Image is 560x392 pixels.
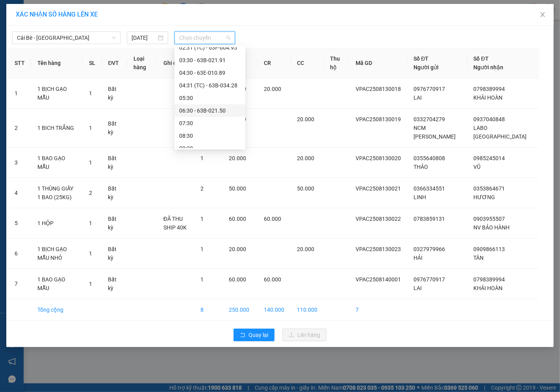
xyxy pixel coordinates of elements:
[31,269,83,299] td: 1 BAO GẠO MẪU
[297,246,315,252] span: 20.000
[179,119,241,128] div: 07:30
[179,56,241,65] div: 03:30 - 63B-021.91
[16,11,98,18] span: XÁC NHẬN SỐ HÀNG LÊN XE
[83,48,102,78] th: SL
[229,276,246,283] span: 60.000
[474,94,503,101] span: KHẢI HOÀN
[6,52,19,60] span: Rồi :
[414,276,445,283] span: 0976770917
[414,255,423,261] span: HẢI
[414,164,428,170] span: THẢO
[474,125,527,140] span: LABO [GEOGRAPHIC_DATA]
[89,125,92,131] span: 1
[297,116,315,122] span: 20.000
[127,48,157,78] th: Loại hàng
[179,81,241,90] div: 04:31 (TC) - 63B-034.28
[258,48,291,78] th: CR
[102,178,127,208] td: Bất kỳ
[282,329,326,341] button: uploadLên hàng
[264,276,282,283] span: 60.000
[179,43,241,52] div: 02:31 (TC) - 63F-004.95
[8,178,31,208] td: 4
[157,48,194,78] th: Ghi chú
[200,216,204,222] span: 1
[414,246,445,252] span: 0327979966
[8,48,31,78] th: STT
[291,299,324,321] td: 110.000
[474,216,505,222] span: 0903955507
[474,185,505,192] span: 0353864671
[8,148,31,178] td: 3
[297,155,315,161] span: 20.000
[194,299,222,321] td: 8
[414,185,445,192] span: 0366334551
[102,148,127,178] td: Bất kỳ
[474,86,505,92] span: 0798389994
[31,178,83,208] td: 1 THÙNG GIẤY 1 BAO (25KG)
[8,208,31,239] td: 5
[163,216,187,231] span: ĐÃ THU SHIP 40K
[89,281,92,287] span: 1
[356,86,401,92] span: VPAC2508130018
[297,185,315,192] span: 50.000
[7,16,62,26] div: TÙNG
[67,7,147,26] div: VP [GEOGRAPHIC_DATA]
[31,148,83,178] td: 1 BAO GẠO MẪU
[200,185,204,192] span: 2
[200,155,204,161] span: 1
[102,48,127,78] th: ĐVT
[8,239,31,269] td: 6
[179,131,241,140] div: 08:30
[264,86,282,92] span: 20.000
[179,32,230,44] span: Chọn chuyến
[248,331,268,339] span: Quay lại
[67,26,147,35] div: KHẢI HOÀN
[7,26,62,37] div: 0973682907
[102,208,127,239] td: Bất kỳ
[234,329,274,341] button: rollbackQuay lại
[414,125,456,140] span: NCM [PERSON_NAME]
[532,4,554,26] button: Close
[229,216,246,222] span: 60.000
[414,116,445,122] span: 0332704279
[200,276,204,283] span: 1
[356,276,401,283] span: VPAC2508140001
[102,269,127,299] td: Bất kỳ
[200,246,204,252] span: 1
[8,78,31,109] td: 1
[102,109,127,148] td: Bất kỳ
[356,185,401,192] span: VPAC2508130021
[67,7,86,16] span: Nhận:
[223,299,258,321] td: 250.000
[17,32,116,44] span: Cái Bè - Sài Gòn
[474,255,484,261] span: TÂN
[8,109,31,148] td: 2
[31,208,83,239] td: 1 HỘP
[324,48,350,78] th: Thu hộ
[414,94,422,101] span: LAI
[356,116,401,122] span: VPAC2508130019
[179,68,241,77] div: 04:30 - 63E-010.89
[89,250,92,257] span: 1
[102,78,127,109] td: Bất kỳ
[356,155,401,161] span: VPAC2508130020
[31,78,83,109] td: 1 BỊCH GẠO MẪU
[414,285,422,291] span: LAI
[414,155,445,161] span: 0355640808
[240,332,245,338] span: rollback
[474,55,489,62] span: Số ĐT
[132,33,156,42] input: 14/08/2025
[179,106,241,115] div: 06:30 - 63B-021.50
[229,246,246,252] span: 20.000
[67,35,147,46] div: 0798389994
[6,51,63,60] div: 30.000
[229,185,246,192] span: 50.000
[474,116,505,122] span: 0937040848
[356,216,401,222] span: VPAC2508130022
[349,48,407,78] th: Mã GD
[474,64,504,70] span: Người nhận
[414,64,439,70] span: Người gửi
[474,155,505,161] span: 0985245014
[31,48,83,78] th: Tên hàng
[89,190,92,196] span: 2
